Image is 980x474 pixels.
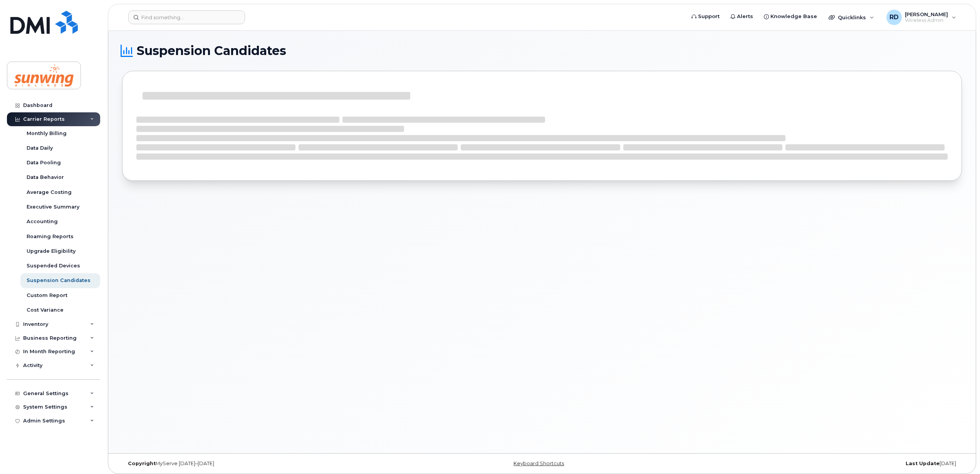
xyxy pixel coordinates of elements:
strong: Last Update [906,461,940,466]
a: Keyboard Shortcuts [513,461,564,466]
strong: Copyright [128,461,156,466]
div: MyServe [DATE]–[DATE] [122,461,402,467]
div: [DATE] [682,461,962,467]
span: Suspension Candidates [137,45,286,57]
